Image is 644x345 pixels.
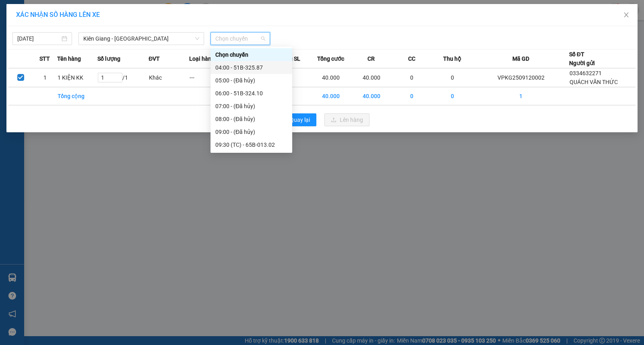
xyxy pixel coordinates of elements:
[615,4,638,27] button: Close
[33,68,57,87] td: 1
[4,58,153,68] li: 1900 8181
[473,87,569,105] td: 1
[215,127,287,136] div: 09:00 - (Đã hủy)
[367,54,375,63] span: CR
[57,87,98,105] td: Tổng cộng
[4,4,44,44] img: logo.jpg
[215,76,287,85] div: 05:00 - (Đã hủy)
[46,5,114,15] b: [PERSON_NAME]
[351,87,392,105] td: 40.000
[473,68,569,87] td: VPKG2509120002
[324,113,369,126] button: uploadLên hàng
[408,54,415,63] span: CC
[317,54,344,63] span: Tổng cước
[570,70,602,76] span: 0334632271
[83,33,199,45] span: Kiên Giang - Cần Thơ
[569,50,595,68] div: Số ĐT Người gửi
[57,54,81,63] span: Tên hàng
[4,60,10,66] span: phone
[311,68,351,87] td: 40.000
[195,36,200,41] span: down
[46,19,53,26] span: environment
[215,102,287,111] div: 07:00 - (Đã hủy)
[623,12,630,18] span: close
[275,113,316,126] button: rollbackQuay lại
[97,54,120,63] span: Số lượng
[39,54,50,63] span: STT
[215,33,265,45] span: Chọn chuyến
[392,68,432,87] td: 0
[311,87,351,105] td: 40.000
[189,68,230,87] td: ---
[149,54,160,63] span: ĐVT
[215,140,287,149] div: 09:30 (TC) - 65B-013.02
[432,68,473,87] td: 0
[211,48,292,61] div: Chọn chuyến
[215,89,287,98] div: 06:00 - 51B-324.10
[432,87,473,105] td: 0
[17,34,60,43] input: 12/09/2025
[97,68,149,87] td: / 1
[215,115,287,123] div: 08:00 - (Đã hủy)
[16,11,100,18] span: XÁC NHẬN SỐ HÀNG LÊN XE
[570,79,618,85] span: QUÁCH VĂN THỨC
[57,68,98,87] td: 1 KIỆN KK
[189,54,215,63] span: Loại hàng
[351,68,392,87] td: 40.000
[512,54,529,63] span: Mã GD
[215,50,287,59] div: Chọn chuyến
[4,18,153,58] li: E11, Đường số 8, Khu dân cư Nông [GEOGRAPHIC_DATA], Kv.[GEOGRAPHIC_DATA], [GEOGRAPHIC_DATA]
[443,54,461,63] span: Thu hộ
[392,87,432,105] td: 0
[149,68,189,87] td: Khác
[215,63,287,72] div: 04:00 - 51B-325.87
[290,115,310,124] span: Quay lại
